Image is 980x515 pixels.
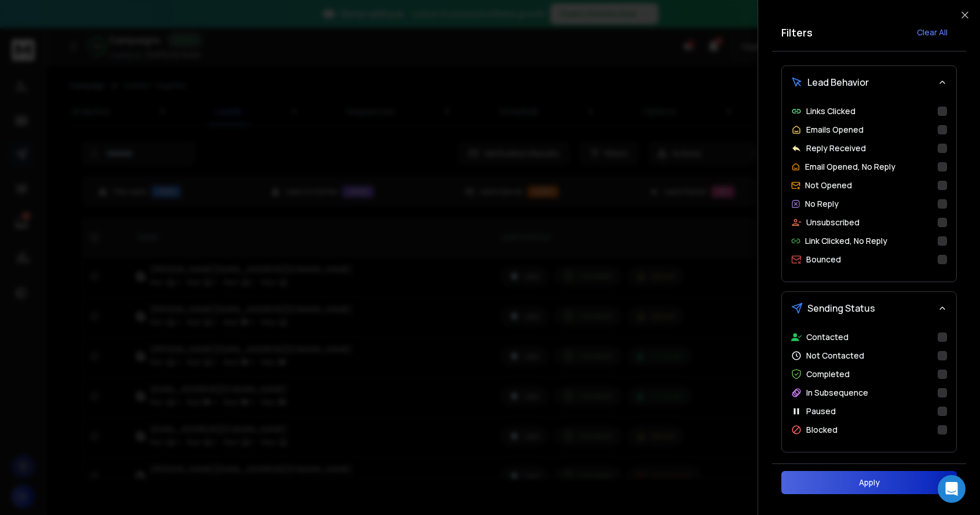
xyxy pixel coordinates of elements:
p: Reply Received [806,143,866,154]
p: Blocked [806,424,838,436]
div: Open Intercom Messenger [938,475,966,503]
p: Completed [806,368,850,380]
button: Apply [781,471,957,494]
button: Sending Status [782,292,956,324]
p: Links Clicked [806,105,855,117]
p: Not Contacted [806,350,864,361]
div: Sending Status [782,324,956,452]
p: Link Clicked, No Reply [805,235,887,247]
p: Contacted [806,331,849,343]
p: No Reply [805,198,839,210]
p: Unsubscribed [806,217,860,228]
p: Not Opened [805,180,852,191]
p: Emails Opened [806,124,864,136]
p: In Subsequence [806,387,868,399]
h2: Filters [781,24,813,41]
div: Lead Behavior [782,98,956,282]
button: Clear All [908,21,957,44]
span: Lead Behavior [807,75,869,89]
p: Bounced [806,254,841,265]
p: Email Opened, No Reply [805,161,895,173]
button: Lead Behavior [782,66,956,98]
span: Sending Status [807,301,875,315]
p: Paused [806,406,836,417]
